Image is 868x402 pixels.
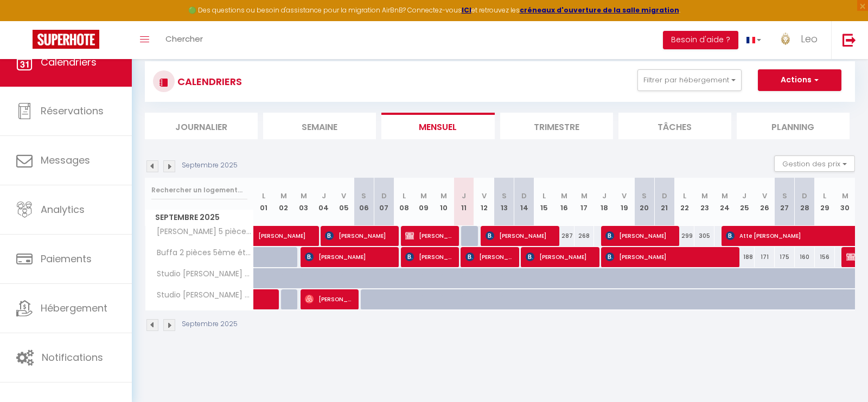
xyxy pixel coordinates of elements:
[823,191,826,201] abbr: L
[147,268,256,280] span: Studio [PERSON_NAME] (255)
[454,178,474,226] th: 11
[521,191,527,201] abbr: D
[494,178,514,226] th: 13
[41,104,104,118] span: Réservations
[462,191,466,201] abbr: J
[534,178,554,226] th: 15
[486,225,552,246] span: [PERSON_NAME]
[474,178,494,226] th: 12
[777,31,794,47] img: ...
[354,178,374,226] th: 06
[755,178,775,226] th: 26
[41,252,92,265] span: Paiements
[305,247,392,267] span: [PERSON_NAME]
[403,191,406,201] abbr: L
[775,178,795,226] th: 27
[41,203,85,216] span: Analytics
[755,247,775,267] div: 171
[758,69,841,91] button: Actions
[843,33,856,47] img: logout
[41,55,97,69] span: Calendriers
[405,247,452,267] span: [PERSON_NAME]
[514,178,534,226] th: 14
[500,113,613,139] li: Trimestre
[795,247,815,267] div: 160
[663,31,738,49] button: Besoin d'aide ?
[694,226,714,246] div: 305
[735,178,755,226] th: 25
[151,180,247,200] input: Rechercher un logement...
[381,113,494,139] li: Mensuel
[801,32,818,46] span: Leo
[41,301,107,315] span: Hébergement
[654,178,674,226] th: 21
[815,247,835,267] div: 156
[561,191,567,201] abbr: M
[147,289,256,301] span: Studio [PERSON_NAME] (254)
[554,226,575,246] div: 287
[674,226,694,246] div: 299
[414,178,434,226] th: 09
[394,178,414,226] th: 08
[182,160,238,171] p: Septembre 2025
[835,178,855,226] th: 30
[774,155,855,172] button: Gestion des prix
[769,21,831,59] a: ... Leo
[434,178,454,226] th: 10
[554,178,575,226] th: 16
[145,210,253,225] span: Septembre 2025
[694,178,714,226] th: 23
[262,191,265,201] abbr: L
[575,178,595,226] th: 17
[502,191,507,201] abbr: S
[581,191,588,201] abbr: M
[714,178,735,226] th: 24
[683,191,686,201] abbr: L
[147,226,256,238] span: [PERSON_NAME] 5 pièces 1er étage
[701,191,708,201] abbr: M
[341,191,346,201] abbr: V
[815,178,835,226] th: 29
[182,319,238,329] p: Septembre 2025
[622,191,627,201] abbr: V
[145,113,258,139] li: Journalier
[280,191,287,201] abbr: M
[254,178,274,226] th: 01
[157,21,211,59] a: Chercher
[614,178,634,226] th: 19
[742,191,746,201] abbr: J
[405,225,452,246] span: [PERSON_NAME][DEMOGRAPHIC_DATA]
[33,30,99,49] img: Super Booking
[662,191,667,201] abbr: D
[842,191,848,201] abbr: M
[273,178,293,226] th: 02
[634,178,654,226] th: 20
[322,191,326,201] abbr: J
[575,226,595,246] div: 268
[165,33,203,44] span: Chercher
[737,113,850,139] li: Planning
[594,178,614,226] th: 18
[301,191,307,201] abbr: M
[361,191,366,201] abbr: S
[775,247,795,267] div: 175
[802,191,807,201] abbr: D
[420,191,427,201] abbr: M
[41,153,90,167] span: Messages
[735,247,755,267] div: 188
[175,69,242,94] h3: CALENDRIERS
[520,5,679,15] a: créneaux d'ouverture de la salle migration
[293,178,314,226] th: 03
[465,247,512,267] span: [PERSON_NAME]
[795,178,815,226] th: 28
[605,225,672,246] span: [PERSON_NAME]
[441,191,447,201] abbr: M
[642,191,647,201] abbr: S
[762,191,767,201] abbr: V
[542,191,546,201] abbr: L
[462,5,471,15] a: ICI
[334,178,354,226] th: 05
[254,226,274,247] a: [PERSON_NAME]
